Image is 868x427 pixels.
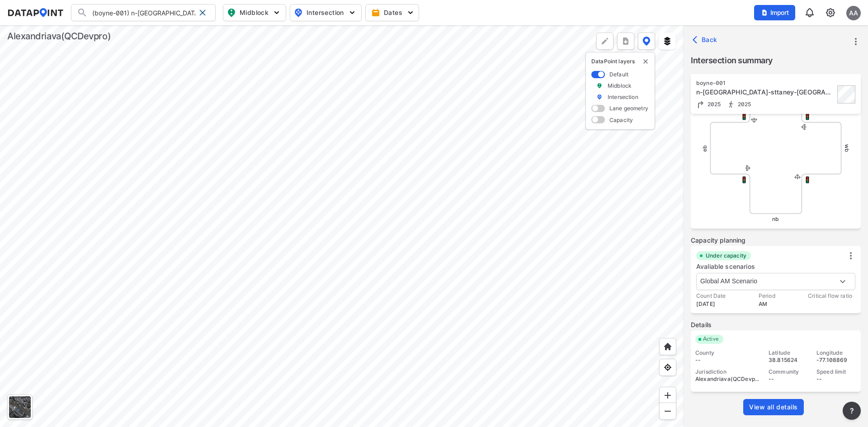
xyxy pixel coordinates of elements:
img: cids17cp3yIFEOpj3V8A9qJSH103uA521RftCD4eeui4ksIb+krbm5XvIjxD52OS6NWLn9gAAAAAElFTkSuQmCC [825,7,836,18]
label: Details [691,320,861,329]
label: Critical flow ratio [808,292,852,300]
img: layers.ee07997e.svg [663,37,672,46]
div: -- [769,375,808,383]
span: ? [848,405,855,416]
img: 5YPKRKmlfpI5mqlR8AD95paCi+0kK1fRFDJSaMmawlwaeJcJwk9O2fotCW5ve9gAAAAASUVORK5CYII= [406,8,415,17]
span: Import [759,8,790,17]
span: Dates [373,8,413,17]
label: AM [759,300,775,308]
div: -- [695,357,760,364]
img: Turning count [696,100,705,109]
img: 8A77J+mXikMhHQAAAAASUVORK5CYII= [804,7,815,18]
div: Zoom out [659,403,676,420]
span: 2025 [736,101,751,108]
div: Home [659,338,676,355]
button: delete [642,58,649,65]
label: Capacity planning [691,236,861,245]
img: close-external-leyer.3061a1c7.svg [642,58,649,65]
button: more [617,33,634,50]
p: DataPoint layers [591,58,649,65]
button: Back [691,33,721,47]
img: file_add.62c1e8a2.svg [761,9,768,16]
div: County [695,349,760,357]
button: Dates [365,4,419,21]
img: ZvzfEJKXnyWIrJytrsY285QMwk63cM6Drc+sIAAAAASUVORK5CYII= [663,391,672,400]
img: +Dz8AAAAASUVORK5CYII= [600,37,609,46]
div: Alexandriava(QCDevpro) [695,375,760,383]
label: Intersection [608,93,638,101]
img: 5YPKRKmlfpI5mqlR8AD95paCi+0kK1fRFDJSaMmawlwaeJcJwk9O2fotCW5ve9gAAAAASUVORK5CYII= [272,8,281,17]
img: data-point-layers.37681fc9.svg [642,37,651,46]
div: 38.815624 [769,357,808,364]
button: DataPoint layers [638,33,655,50]
div: -- [816,375,856,383]
div: Polygon tool [596,33,613,50]
img: marker_Midblock.5ba75e30.svg [596,82,603,89]
label: Midblock [608,82,632,89]
div: Clear search [195,5,210,20]
div: n-jordan-sttaney-ave [696,88,835,97]
div: Community [769,368,808,375]
label: Avaliable scenarios [696,263,755,270]
label: Period [759,292,775,300]
label: Intersection summary [691,54,861,67]
span: eb [701,145,708,151]
div: Toggle basemap [7,394,33,420]
a: Import [754,8,799,17]
button: more [843,402,861,420]
span: wb [844,144,850,152]
div: View my location [659,359,676,376]
img: dataPointLogo.9353c09d.svg [7,8,64,17]
label: Lane geometry [609,104,648,112]
label: [DATE] [696,300,726,308]
div: Global AM Scenario [696,273,855,290]
button: Import [754,5,795,20]
img: calendar-gold.39a51dde.svg [371,8,380,17]
div: Jurisdiction [695,368,760,375]
div: AA [846,6,861,20]
span: 2025 [705,101,721,108]
div: Alexandriava(QCDevpro) [7,30,111,42]
img: map_pin_mid.602f9df1.svg [226,7,237,18]
button: Midblock [223,4,286,21]
img: MAAAAAElFTkSuQmCC [663,407,672,416]
div: -77.108869 [816,357,856,364]
label: Count Date [696,292,726,300]
button: more [848,34,863,49]
label: Default [609,70,628,78]
span: Back [694,35,717,44]
div: Speed limit [816,368,856,375]
div: boyne-001 [696,80,835,87]
label: Under capacity [706,252,746,259]
label: Capacity [609,116,633,124]
input: Search [88,5,195,20]
div: Longitude [816,349,856,357]
img: map_pin_int.54838e6b.svg [293,7,304,18]
button: External layers [659,33,676,50]
img: vertical_dots.6d2e40ca.svg [846,251,855,260]
img: 5YPKRKmlfpI5mqlR8AD95paCi+0kK1fRFDJSaMmawlwaeJcJwk9O2fotCW5ve9gAAAAASUVORK5CYII= [348,8,357,17]
span: Intersection [294,7,356,18]
img: marker_Intersection.6861001b.svg [596,93,603,101]
div: Zoom in [659,387,676,404]
img: Pedestrian count [726,100,736,109]
span: Midblock [227,7,280,18]
img: zeq5HYn9AnE9l6UmnFLPAAAAAElFTkSuQmCC [663,363,672,372]
img: xqJnZQTG2JQi0x5lvmkeSNbbgIiQD62bqHG8IfrOzanD0FsRdYrij6fAAAAAElFTkSuQmCC [621,37,630,46]
div: Latitude [769,349,808,357]
span: Active [699,335,723,344]
img: +XpAUvaXAN7GudzAAAAAElFTkSuQmCC [663,342,672,351]
button: Intersection [290,4,362,21]
span: View all details [749,403,798,412]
